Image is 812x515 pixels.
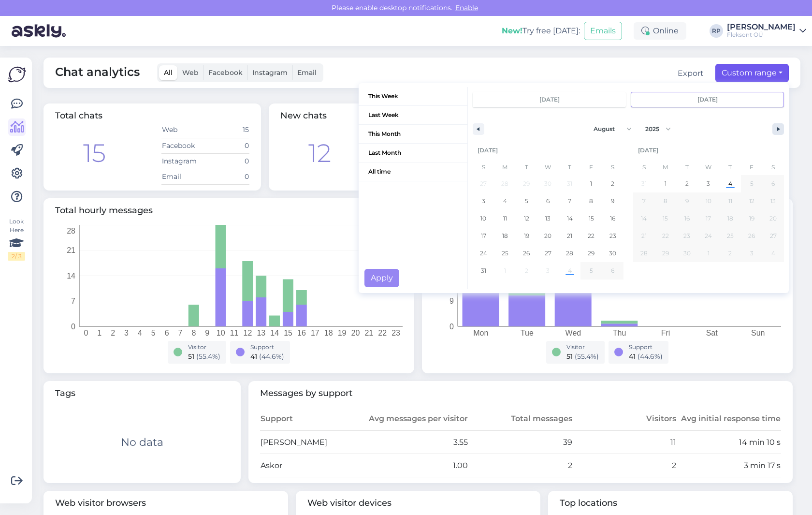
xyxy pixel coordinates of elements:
button: 19 [516,227,537,245]
span: ( 44.6 %) [638,352,663,361]
button: Last Week [359,106,467,125]
button: 13 [762,192,784,210]
button: 8 [580,192,602,210]
input: Early [473,92,625,107]
div: Fleksont OÜ [727,31,796,39]
span: 6 [771,175,775,192]
button: 17 [698,210,720,227]
button: 20 [762,210,784,227]
tspan: 15 [284,329,292,337]
button: 15 [655,210,677,227]
tspan: 18 [324,329,333,337]
span: 24 [480,245,487,262]
span: 20 [769,210,777,227]
span: 29 [662,245,669,262]
span: 41 [629,352,636,361]
span: 16 [684,210,690,227]
tspan: 9 [205,329,209,337]
span: ( 55.4 %) [196,352,220,361]
tspan: Mon [473,329,488,337]
span: Tags [55,387,229,400]
span: S [633,160,655,175]
span: 25 [727,227,734,245]
td: 11 [573,431,677,454]
button: 29 [580,245,602,262]
td: 3.55 [364,431,468,454]
button: 16 [602,210,623,227]
tspan: Sun [751,329,765,337]
div: RP [710,24,723,38]
tspan: 0 [449,322,454,330]
span: 26 [523,245,530,262]
span: T [559,160,580,175]
tspan: 2 [111,329,115,337]
button: All time [359,162,467,181]
tspan: 11 [230,329,239,337]
span: 2 [685,175,689,192]
span: 18 [727,210,733,227]
td: 0 [205,169,249,184]
button: 23 [602,227,623,245]
div: 2 / 3 [8,252,25,261]
button: 26 [741,227,763,245]
button: 18 [719,210,741,227]
span: 11 [503,210,507,227]
span: 30 [683,245,691,262]
div: Visitor [188,343,220,352]
span: 22 [662,227,669,245]
button: 17 [473,227,494,245]
button: Last Month [359,144,467,162]
a: [PERSON_NAME]Fleksont OÜ [727,23,806,39]
span: Instagram [252,68,288,77]
button: 23 [676,227,698,245]
span: 14 [567,210,573,227]
button: This Month [359,125,467,144]
span: 1 [590,175,592,192]
tspan: 3 [124,329,129,337]
input: Continuous [631,92,783,107]
td: Web [161,122,205,138]
button: 27 [762,227,784,245]
span: 51 [566,352,573,361]
td: 0 [205,153,249,169]
button: 22 [655,227,677,245]
button: 13 [537,210,559,227]
span: Chat analytics [55,63,140,82]
span: W [698,160,720,175]
tspan: 17 [311,329,319,337]
span: 7 [568,192,571,210]
td: 3 min 17 s [677,454,781,477]
div: Visitor [566,343,599,352]
button: 20 [537,227,559,245]
button: 6 [537,192,559,210]
button: 24 [698,227,720,245]
td: 1.00 [364,454,468,477]
button: 7 [559,192,580,210]
button: This Week [359,87,467,106]
tspan: 8 [191,329,196,337]
tspan: 1 [97,329,101,337]
span: Top locations [560,497,781,510]
tspan: 4 [138,329,142,337]
span: 23 [609,227,616,245]
span: W [537,160,559,175]
span: F [580,160,602,175]
tspan: 16 [297,329,306,337]
tspan: 28 [67,226,75,235]
span: This Month [359,125,467,143]
tspan: Thu [613,329,626,337]
button: 2 [676,175,698,192]
span: 5 [750,175,754,192]
div: 15 [83,134,106,172]
button: 11 [719,192,741,210]
button: 12 [516,210,537,227]
button: 25 [719,227,741,245]
div: Support [629,343,663,352]
button: 7 [633,192,655,210]
span: 13 [545,210,551,227]
button: Apply [364,269,399,287]
td: Facebook [161,138,205,153]
div: Export [678,68,704,79]
span: Email [297,68,317,77]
